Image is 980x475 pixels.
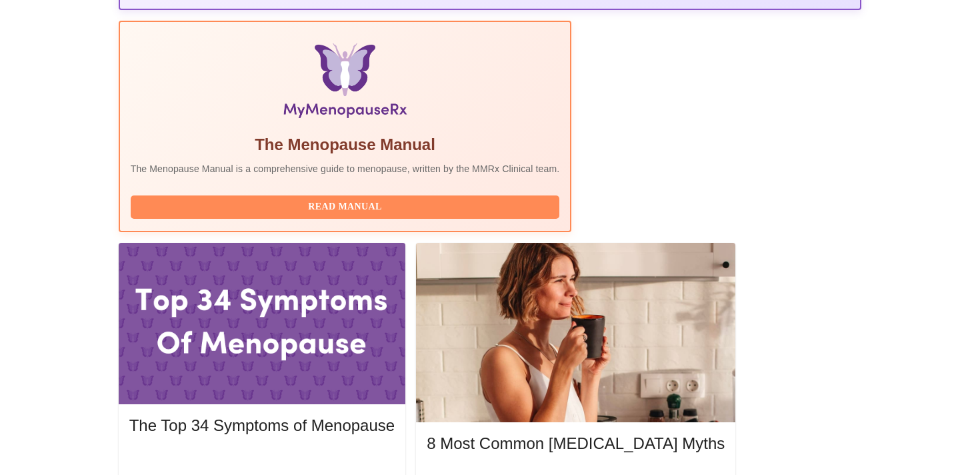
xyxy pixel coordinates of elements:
img: Menopause Manual [199,43,491,123]
p: The Menopause Manual is a comprehensive guide to menopause, written by the MMRx Clinical team. [131,162,560,175]
a: Read Manual [131,200,563,211]
h5: The Menopause Manual [131,134,560,155]
button: Read More [129,448,395,472]
button: Read Manual [131,195,560,219]
h5: The Top 34 Symptoms of Menopause [129,415,395,436]
h5: 8 Most Common [MEDICAL_DATA] Myths [427,433,725,454]
a: Read More [129,453,398,464]
span: Read Manual [144,199,547,215]
span: Read More [143,452,381,468]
